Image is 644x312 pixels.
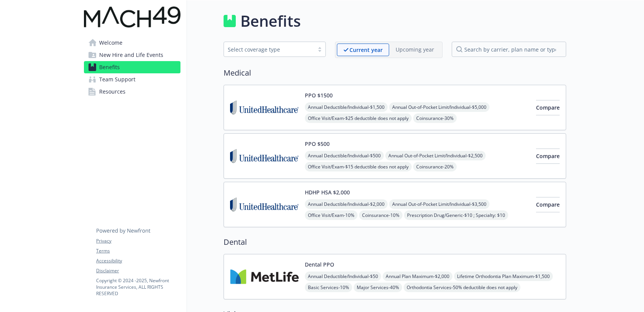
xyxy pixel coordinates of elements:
button: Compare [536,149,560,164]
img: United Healthcare Insurance Company carrier logo [230,140,299,172]
span: Compare [536,201,560,208]
button: PPO $500 [305,140,330,148]
img: United Healthcare Insurance Company carrier logo [230,188,299,221]
input: search by carrier, plan name or type [452,42,566,57]
button: Compare [536,100,560,115]
p: Current year [349,46,383,54]
span: Coinsurance - 10% [359,210,402,220]
span: Coinsurance - 20% [413,162,457,171]
span: Team Support [99,73,135,86]
span: Basic Services - 10% [305,283,352,292]
span: Annual Deductible/Individual - $50 [305,272,381,281]
span: Prescription Drug/Generic - $10 ; Specialty: $10 [404,210,508,220]
span: Office Visit/Exam - 10% [305,210,357,220]
button: HDHP HSA $2,000 [305,188,350,196]
a: Welcome [84,37,180,49]
a: Team Support [84,73,180,86]
span: New Hire and Life Events [99,49,163,61]
button: Dental PPO [305,260,334,268]
div: Select coverage type [228,45,310,53]
img: United Healthcare Insurance Company carrier logo [230,91,299,124]
span: Annual Out-of-Pocket Limit/Individual - $2,500 [385,151,486,160]
span: Compare [536,152,560,160]
span: Office Visit/Exam - $25 deductible does not apply [305,113,412,123]
span: Annual Plan Maximum - $2,000 [383,272,452,281]
span: Benefits [99,61,120,73]
h1: Benefits [240,10,301,32]
span: Annual Deductible/Individual - $2,000 [305,199,388,209]
button: Compare [536,197,560,212]
a: New Hire and Life Events [84,49,180,61]
span: Annual Out-of-Pocket Limit/Individual - $3,500 [389,199,489,209]
a: Terms [96,247,180,254]
span: Resources [99,86,126,98]
span: Major Services - 40% [354,283,402,292]
p: Upcoming year [396,45,434,53]
span: Orthodontia Services - 50% deductible does not apply [404,283,520,292]
span: Annual Out-of-Pocket Limit/Individual - $5,000 [389,102,489,112]
img: Metlife Inc carrier logo [230,260,299,293]
button: PPO $1500 [305,91,333,99]
span: Annual Deductible/Individual - $1,500 [305,102,388,112]
span: Upcoming year [389,44,441,56]
a: Accessibility [96,257,180,264]
span: Coinsurance - 30% [413,113,457,123]
a: Benefits [84,61,180,73]
a: Disclaimer [96,267,180,274]
a: Resources [84,86,180,98]
h2: Medical [224,67,566,79]
span: Office Visit/Exam - $15 deductible does not apply [305,162,412,171]
p: Copyright © 2024 - 2025 , Newfront Insurance Services, ALL RIGHTS RESERVED [96,277,180,297]
span: Welcome [99,37,122,49]
span: Lifetime Orthodontia Plan Maximum - $1,500 [454,272,553,281]
span: Compare [536,104,560,111]
span: Annual Deductible/Individual - $500 [305,151,384,160]
a: Privacy [96,238,180,244]
h2: Dental [224,236,566,248]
